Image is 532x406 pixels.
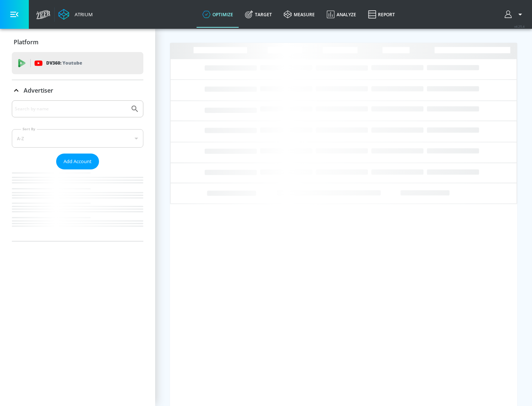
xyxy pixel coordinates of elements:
div: A-Z [12,129,143,148]
label: Sort By [21,127,37,131]
div: Advertiser [12,80,143,101]
div: Atrium [72,11,93,18]
div: Platform [12,32,143,52]
div: Advertiser [12,100,143,241]
a: optimize [197,1,239,28]
a: Report [362,1,401,28]
span: Add Account [64,157,92,166]
div: DV360: Youtube [12,52,143,74]
a: measure [278,1,321,28]
p: Advertiser [24,86,53,94]
a: Target [239,1,278,28]
nav: list of Advertiser [12,169,143,241]
p: DV360: [46,59,82,67]
p: Youtube [62,59,82,67]
button: Add Account [56,154,99,169]
a: Atrium [58,9,93,20]
input: Search by name [15,104,127,114]
p: Platform [14,38,38,46]
span: v 4.25.4 [514,24,525,28]
a: Analyze [321,1,362,28]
